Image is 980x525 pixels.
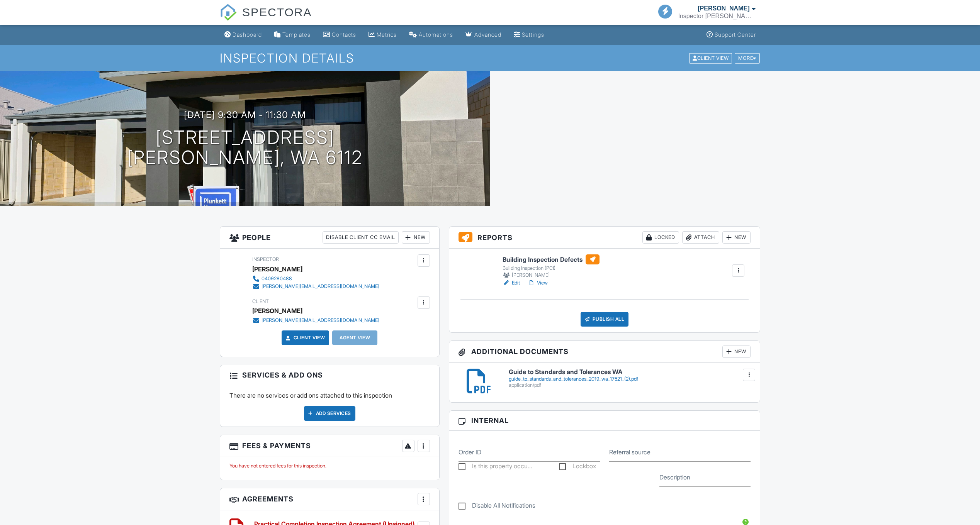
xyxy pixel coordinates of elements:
a: SPECTORA [220,12,312,26]
div: [PERSON_NAME] [252,305,302,317]
h3: Services & Add ons [220,365,439,385]
span: Client [252,298,269,304]
h3: Additional Documents [449,341,760,363]
a: Client View [688,55,734,61]
a: Building Inspection Defects Building Inspection (PCI) [PERSON_NAME] [503,254,600,279]
a: Settings [511,28,547,42]
div: [PERSON_NAME] [698,5,749,12]
a: Edit [503,279,520,287]
a: View [528,279,548,287]
div: Templates [282,31,311,38]
div: New [402,231,430,244]
a: 0409280488 [252,275,379,283]
span: SPECTORA [242,4,312,20]
div: [PERSON_NAME] [252,263,302,275]
a: Metrics [365,28,400,42]
label: Description [659,473,690,481]
label: Lockbox [559,462,596,472]
h6: Building Inspection Defects [503,254,600,264]
div: Contacts [332,31,356,38]
div: New [722,231,751,244]
h3: Fees & Payments [220,435,439,457]
div: Attach [682,231,719,244]
h3: Agreements [220,488,439,510]
div: Inspector West [678,12,756,20]
div: Metrics [377,31,397,38]
div: application/pdf [509,382,751,388]
a: Guide to Standards and Tolerances WA guide_to_standards_and_tolerances_2019_wa_17521_(2).pdf appl... [509,369,751,388]
h3: People [220,227,439,249]
h3: [DATE] 9:30 am - 11:30 am [184,110,306,120]
div: Dashboard [233,31,262,38]
span: Inspector [252,256,279,262]
h1: [STREET_ADDRESS] [PERSON_NAME], WA 6112 [127,127,363,168]
input: Description [659,468,751,487]
h6: Guide to Standards and Tolerances WA [509,369,751,376]
div: Disable Client CC Email [323,231,399,244]
div: More [735,53,760,63]
div: New [722,345,751,358]
div: Automations [419,31,453,38]
a: [PERSON_NAME][EMAIL_ADDRESS][DOMAIN_NAME] [252,283,379,290]
img: The Best Home Inspection Software - Spectora [220,4,237,21]
div: 0409280488 [262,276,292,282]
div: Locked [642,231,679,244]
div: Support Center [715,31,756,38]
label: Order ID [459,448,481,456]
a: Automations (Basic) [406,28,456,42]
div: Building Inspection (PCI) [503,265,600,271]
label: Is this property occupied? [459,462,532,472]
a: Support Center [703,28,759,42]
label: Disable All Notifications [459,502,535,511]
h1: Inspection Details [220,51,761,65]
a: [PERSON_NAME][EMAIL_ADDRESS][DOMAIN_NAME] [252,317,379,324]
a: Dashboard [221,28,265,42]
div: Settings [522,31,544,38]
a: Client View [284,334,325,342]
a: Advanced [462,28,504,42]
div: Add Services [304,406,355,421]
div: Publish All [581,312,629,327]
h3: Internal [449,411,760,431]
div: guide_to_standards_and_tolerances_2019_wa_17521_(2).pdf [509,376,751,382]
div: [PERSON_NAME] [503,271,600,279]
label: Referral source [609,448,651,456]
a: Contacts [320,28,359,42]
div: Client View [689,53,732,63]
div: [PERSON_NAME][EMAIL_ADDRESS][DOMAIN_NAME] [262,283,379,290]
div: [PERSON_NAME][EMAIL_ADDRESS][DOMAIN_NAME] [262,317,379,323]
a: Templates [271,28,314,42]
div: You have not entered fees for this inspection. [229,463,430,469]
div: Advanced [474,31,501,38]
h3: Reports [449,227,760,249]
div: There are no services or add ons attached to this inspection [220,385,439,426]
